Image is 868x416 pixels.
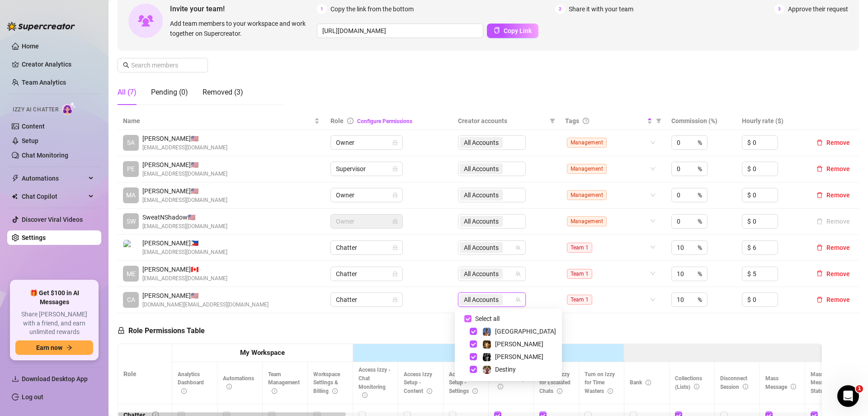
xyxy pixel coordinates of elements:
[816,270,823,277] span: delete
[336,267,397,281] span: Chatter
[142,143,227,152] span: [EMAIL_ADDRESS][DOMAIN_NAME]
[15,340,93,355] button: Earn nowarrow-right
[170,19,313,38] span: Add team members to your workspace and work together on Supercreator.
[272,388,277,394] span: info-circle
[736,112,807,130] th: Hourly rate ($)
[765,375,796,390] span: Mass Message
[470,340,477,348] span: Select tree node
[15,310,93,337] span: Share [PERSON_NAME] with a friend, and earn unlimited rewards
[362,392,368,398] span: info-circle
[62,102,76,115] img: AI Chatter
[392,192,398,198] span: lock
[22,137,38,144] a: Setup
[720,375,748,390] span: Disconnect Session
[460,294,503,305] span: All Accounts
[142,212,227,222] span: SweatNShadow 🇺🇸
[449,371,478,395] span: Access Izzy Setup - Settings
[127,164,135,174] span: PE
[816,296,823,303] span: delete
[170,3,317,14] span: Invite your team!
[427,388,432,394] span: info-circle
[12,375,19,383] span: download
[142,291,269,301] span: [PERSON_NAME] 🇺🇸
[826,191,850,199] span: Remove
[336,241,397,254] span: Chatter
[557,388,562,394] span: info-circle
[555,4,565,14] span: 2
[22,375,88,383] span: Download Desktop App
[515,245,521,250] span: team
[774,4,784,14] span: 3
[813,294,854,305] button: Remove
[22,171,86,186] span: Automations
[22,79,66,86] a: Team Analytics
[392,245,398,250] span: lock
[816,166,823,172] span: delete
[472,388,478,394] span: info-circle
[142,301,269,309] span: [DOMAIN_NAME][EMAIL_ADDRESS][DOMAIN_NAME]
[22,43,39,50] a: Home
[495,353,543,360] span: [PERSON_NAME]
[470,366,477,373] span: Select tree node
[142,134,227,143] span: [PERSON_NAME] 🇺🇸
[646,380,651,385] span: info-circle
[392,219,398,224] span: lock
[458,116,546,126] span: Creator accounts
[336,162,397,176] span: Supervisor
[118,344,172,404] th: Role
[470,353,477,360] span: Select tree node
[151,87,188,98] div: Pending (0)
[357,118,412,124] a: Configure Permissions
[826,244,850,251] span: Remove
[332,388,338,394] span: info-circle
[495,340,543,348] span: [PERSON_NAME]
[66,344,72,351] span: arrow-right
[142,186,227,196] span: [PERSON_NAME] 🇺🇸
[813,190,854,201] button: Remove
[813,268,854,279] button: Remove
[126,190,136,200] span: MA
[392,166,398,172] span: lock
[240,349,285,357] strong: My Workspace
[181,388,187,394] span: info-circle
[22,123,45,130] a: Content
[223,375,254,390] span: Automations
[13,105,58,114] span: Izzy AI Chatter
[743,384,748,389] span: info-circle
[483,366,491,374] img: Destiny
[142,222,227,231] span: [EMAIL_ADDRESS][DOMAIN_NAME]
[548,114,557,128] span: filter
[567,295,592,305] span: Team 1
[131,60,195,70] input: Search members
[813,242,854,253] button: Remove
[608,388,613,394] span: info-circle
[142,274,227,283] span: [EMAIL_ADDRESS][DOMAIN_NAME]
[483,340,491,349] img: Marvin
[816,244,823,251] span: delete
[472,314,503,324] span: Select all
[788,4,848,14] span: Approve their request
[460,242,503,253] span: All Accounts
[470,328,477,335] span: Select tree node
[666,112,737,130] th: Commission (%)
[464,295,499,305] span: All Accounts
[12,193,18,200] img: Chat Copilot
[464,243,499,253] span: All Accounts
[127,269,136,279] span: ME
[268,371,300,395] span: Team Management
[567,243,592,253] span: Team 1
[123,240,138,255] img: Jhon Kenneth Cornito
[392,140,398,145] span: lock
[583,118,589,124] span: question-circle
[22,189,86,204] span: Chat Copilot
[359,367,391,399] span: Access Izzy - Chat Monitoring
[630,379,651,386] span: Bank
[498,384,503,389] span: info-circle
[12,175,19,182] span: thunderbolt
[7,22,75,31] img: logo-BBDzfeDw.svg
[567,138,607,148] span: Management
[654,114,663,128] span: filter
[675,375,702,390] span: Collections (Lists)
[567,164,607,174] span: Management
[127,138,135,148] span: SA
